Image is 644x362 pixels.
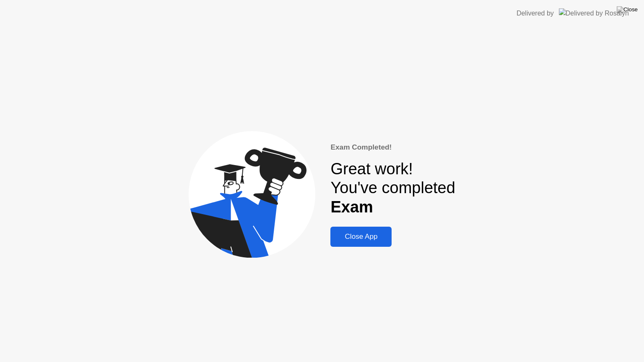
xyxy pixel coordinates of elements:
[330,227,392,247] button: Close App
[330,160,455,217] div: Great work! You've completed
[517,8,554,18] div: Delivered by
[330,198,373,216] b: Exam
[330,142,455,153] div: Exam Completed!
[559,8,629,18] img: Delivered by Rosalyn
[617,6,638,13] img: Close
[333,233,389,241] div: Close App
